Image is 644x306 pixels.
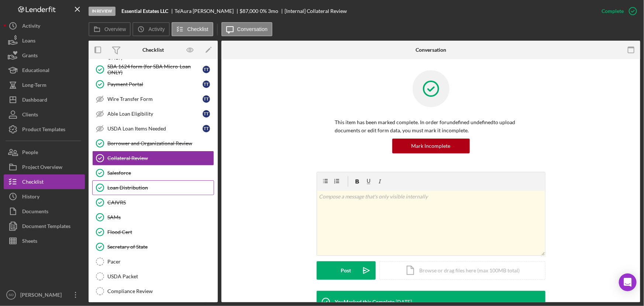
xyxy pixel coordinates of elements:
a: SBA 1624 form (for SBA Micro-Loan ONLY)TT [92,62,214,77]
a: Pacer [92,254,214,269]
div: Loans [22,33,35,50]
div: Collateral Review [107,155,214,161]
div: Te’Aura [PERSON_NAME] [175,8,240,14]
div: Pacer [107,259,214,265]
a: SAMs [92,210,214,225]
div: Payment Portal [107,81,203,87]
a: USDA Loan Items NeededTT [92,121,214,136]
a: Flood Cert [92,225,214,239]
a: Compliance Review [92,284,214,299]
b: Essential Estates LLC [121,8,168,14]
button: Grants [4,48,85,63]
button: Dashboard [4,92,85,107]
div: In Review [89,7,116,16]
button: People [4,145,85,160]
label: Activity [148,26,165,32]
p: This item has been marked complete. In order for undefined undefined to upload documents or edit ... [335,118,527,135]
div: Open Intercom Messenger [619,273,637,291]
button: Project Overview [4,160,85,174]
div: SAMs [107,214,214,220]
button: Activity [132,22,169,36]
button: Checklist [4,174,85,189]
a: Wire Transfer FormTT [92,92,214,106]
button: SO[PERSON_NAME] [4,288,85,302]
div: Product Templates [22,122,65,139]
div: Complete [602,4,624,18]
div: T T [203,110,210,118]
div: Sheets [22,234,37,250]
div: Long-Term [22,78,47,94]
a: Secretary of State [92,239,214,254]
div: T T [203,66,210,73]
div: Flood Cert [107,229,214,235]
button: Long-Term [4,78,85,92]
div: Grants [22,48,38,65]
div: Wire Transfer Form [107,96,203,102]
div: Loan Distribution [107,185,214,191]
div: You Marked this Complete [335,299,395,305]
div: Able Loan Eligibility [107,111,203,117]
div: Checklist [142,47,164,53]
a: Salesforce [92,166,214,180]
div: Mark Incomplete [411,139,451,153]
a: Payment PortalTT [92,77,214,92]
div: USDA Loan Items Needed [107,126,203,132]
button: Overview [89,22,131,36]
div: Documents [22,204,48,221]
div: Clients [22,107,38,124]
div: Educational [22,63,49,79]
button: Activity [4,18,85,33]
div: History [22,189,39,206]
button: Document Templates [4,219,85,234]
time: 2025-08-27 14:30 [396,299,412,305]
div: People [22,145,38,161]
div: Checklist [22,174,44,191]
button: Product Templates [4,122,85,137]
a: Loan Distribution [92,180,214,195]
a: CAIVRS [92,195,214,210]
a: USDA Packet [92,269,214,284]
div: Activity [22,18,40,35]
button: Educational [4,63,85,78]
div: Salesforce [107,170,214,176]
button: Conversation [221,22,273,36]
button: Documents [4,204,85,219]
div: SBA 1624 form (for SBA Micro-Loan ONLY) [107,64,203,75]
div: Dashboard [22,92,47,109]
span: $87,000 [240,8,259,14]
div: CAIVRS [107,200,214,205]
button: Sheets [4,234,85,248]
button: History [4,189,85,204]
text: SO [8,293,14,297]
button: Mark Incomplete [392,139,470,153]
div: Secretary of State [107,244,214,250]
button: Checklist [172,22,213,36]
a: Collateral Review [92,151,214,166]
label: Conversation [237,26,268,32]
div: Project Overview [22,160,62,176]
button: Loans [4,33,85,48]
button: Complete [594,4,640,18]
button: Clients [4,107,85,122]
div: Compliance Review [107,288,214,294]
div: [Internal] Collateral Review [285,8,347,14]
div: Borrower and Organizational Review [107,140,214,146]
div: T T [203,81,210,88]
label: Checklist [187,26,209,32]
div: 3 mo [268,8,278,14]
